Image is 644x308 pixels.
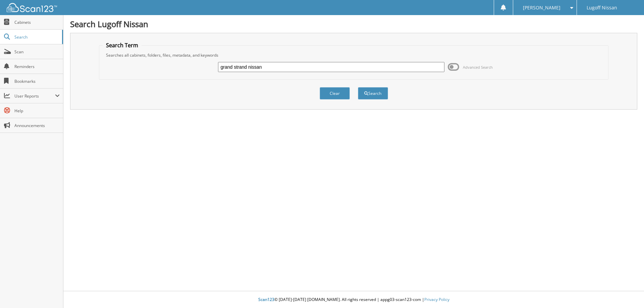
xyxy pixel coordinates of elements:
[320,87,350,100] button: Clear
[424,297,449,302] a: Privacy Policy
[14,108,60,114] span: Help
[14,49,60,55] span: Scan
[14,34,59,40] span: Search
[63,292,644,308] div: © [DATE]-[DATE] [DOMAIN_NAME]. All rights reserved | appg03-scan123-com |
[14,78,60,84] span: Bookmarks
[14,19,60,25] span: Cabinets
[463,65,493,70] span: Advanced Search
[14,64,60,69] span: Reminders
[14,93,55,99] span: User Reports
[14,123,60,128] span: Announcements
[70,18,637,29] h1: Search Lugoff Nissan
[610,276,644,308] iframe: Chat Widget
[103,42,142,49] legend: Search Term
[258,297,274,302] span: Scan123
[587,6,617,10] span: Lugoff Nissan
[7,3,57,12] img: scan123-logo-white.svg
[358,87,388,100] button: Search
[103,52,605,58] div: Searches all cabinets, folders, files, metadata, and keywords
[523,6,560,10] span: [PERSON_NAME]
